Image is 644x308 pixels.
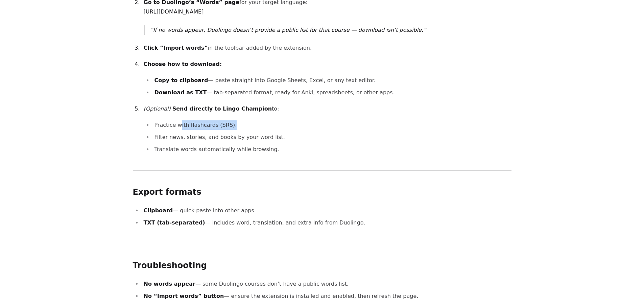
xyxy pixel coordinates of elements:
p: in the toolbar added by the extension. [144,43,511,53]
h2: Export formats [133,187,511,198]
li: — includes word, translation, and extra info from Duolingo. [142,218,511,228]
strong: No words appear [144,281,195,287]
a: [URL][DOMAIN_NAME] [144,8,204,15]
strong: TXT (tab-separated) [144,219,205,226]
em: (Optional) [144,105,171,112]
strong: Clipboard [144,207,173,214]
p: If no words appear, Duolingo doesn’t provide a public list for that course — download isn’t possi... [150,25,511,35]
li: Filter news, stories, and books by your word list. [152,133,511,142]
strong: Send directly to Lingo Champion [172,105,272,112]
strong: No “Import words” button [144,293,224,299]
li: Practice with flashcards (SRS). [152,120,511,130]
li: — some Duolingo courses don’t have a public words list. [142,279,511,289]
strong: Click “Import words” [144,45,208,51]
strong: Download as TXT [154,89,207,96]
li: — ensure the extension is installed and enabled, then refresh the page. [142,291,511,301]
p: to: [144,104,511,114]
li: — tab-separated format, ready for Anki, spreadsheets, or other apps. [152,88,511,97]
strong: Choose how to download: [144,61,222,67]
li: — quick paste into other apps. [142,206,511,215]
strong: Copy to clipboard [154,77,208,84]
li: Translate words automatically while browsing. [152,145,511,154]
li: — paste straight into Google Sheets, Excel, or any text editor. [152,76,511,85]
h2: Troubleshooting [133,260,511,271]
